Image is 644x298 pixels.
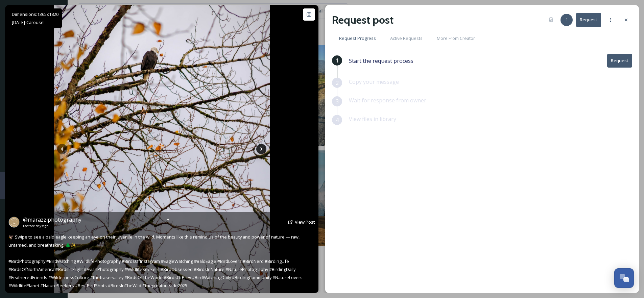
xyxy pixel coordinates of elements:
span: Start the request process [349,57,413,65]
span: Copy your message [349,78,399,85]
span: 4 [336,116,339,124]
span: Request Progress [339,35,376,42]
a: @marazziphotography [23,216,81,224]
span: View Post [295,219,315,225]
img: 325979480_205283048677808_5487158475822776839_n.jpg [9,217,19,227]
button: Request [607,54,632,68]
a: View Post [295,219,315,225]
span: Posted 8 days ago [23,224,81,228]
span: View files in library [349,115,396,123]
button: Open Chat [614,268,634,288]
span: More From Creator [437,35,475,42]
span: Active Requests [390,35,423,42]
span: Wait for response from owner [349,97,426,104]
span: Dimensions: 1365 x 1820 [12,11,58,17]
span: @ marazziphotography [23,216,81,223]
button: Request [576,13,601,27]
span: 🦅 Swipe to see a bald eagle keeping an eye on their juvenile in the wild. Moments like this remin... [8,234,304,289]
span: 2 [336,79,339,87]
span: [DATE] - Carousel [12,19,45,25]
span: 3 [336,97,339,105]
span: 1 [336,56,339,65]
span: 1 [566,17,568,23]
h2: Request post [332,12,393,28]
img: 🦅 Swipe to see a bald eagle keeping an eye on their juvenile in the wild. Moments like this remin... [54,5,270,293]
